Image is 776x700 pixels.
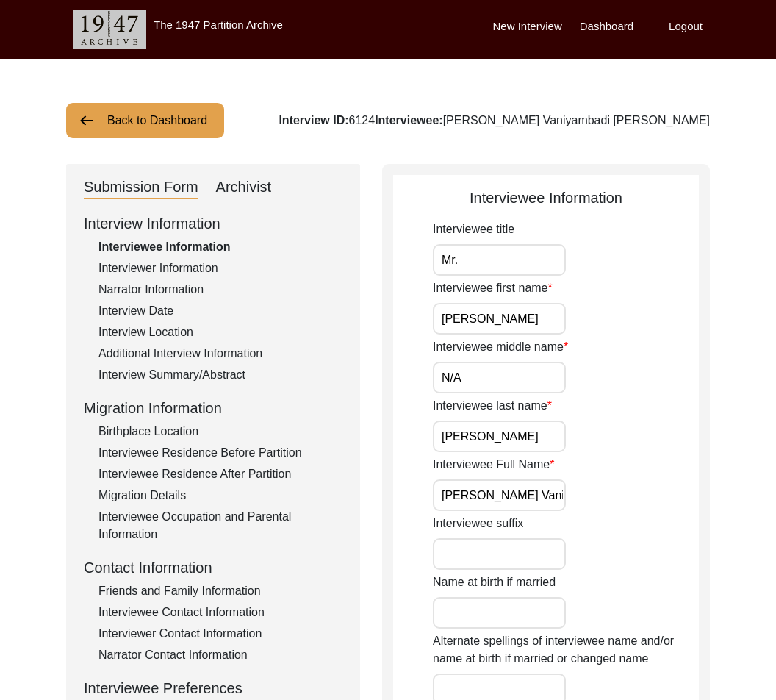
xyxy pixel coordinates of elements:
label: Interviewee Full Name [433,456,554,474]
label: New Interview [493,18,562,35]
div: Additional Interview Information [98,345,342,362]
label: Interviewee middle name [433,338,568,356]
div: Narrator Information [98,281,342,299]
div: Archivist [216,176,272,199]
div: Narrator Contact Information [98,646,342,664]
div: Interviewee Residence After Partition [98,465,342,483]
img: header-logo.png [73,10,146,49]
label: Logout [669,18,703,35]
div: Interviewer Contact Information [98,625,342,643]
div: Migration Details [98,487,342,504]
label: The 1947 Partition Archive [154,18,283,31]
div: Submission Form [84,176,198,199]
div: Interviewee Contact Information [98,604,342,621]
label: Alternate spellings of interviewee name and/or name at birth if married or changed name [433,632,699,668]
img: arrow-left.png [78,112,96,129]
div: Interviewee Information [98,238,342,256]
label: Interviewee last name [433,397,552,415]
label: Name at birth if married [433,574,556,591]
div: Interviewee Residence Before Partition [98,444,342,462]
div: Interview Date [98,302,342,320]
div: Interview Summary/Abstract [98,366,342,384]
div: Interviewee Occupation and Parental Information [98,508,342,543]
label: Interviewee first name [433,279,553,297]
label: Interviewee title [433,221,514,238]
b: Interviewee: [375,114,442,126]
div: 6124 [PERSON_NAME] Vaniyambadi [PERSON_NAME] [279,112,710,129]
div: Interview Information [84,213,342,235]
div: Interviewee Information [393,187,699,209]
div: Interviewer Information [98,260,342,277]
b: Interview ID: [279,114,348,126]
div: Interviewee Preferences [84,677,342,699]
button: Back to Dashboard [66,103,224,138]
div: Birthplace Location [98,423,342,440]
div: Interview Location [98,324,342,341]
div: Migration Information [84,397,342,419]
div: Contact Information [84,557,342,579]
div: Friends and Family Information [98,582,342,600]
label: Dashboard [580,18,633,35]
label: Interviewee suffix [433,515,523,532]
